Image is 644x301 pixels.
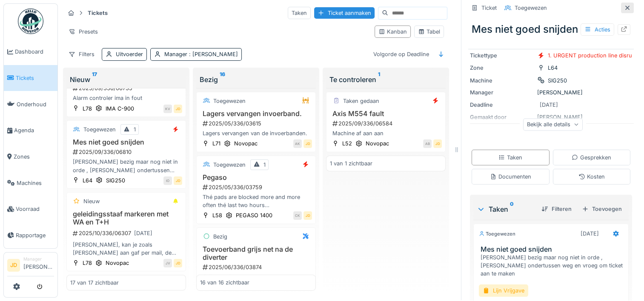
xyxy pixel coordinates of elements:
[16,231,54,239] span: Rapportage
[200,279,249,287] div: 16 van 16 zichtbaar
[330,110,442,118] h3: Axis M554 fault
[83,125,116,133] div: Toegewezen
[303,211,312,220] div: JD
[288,7,311,19] div: Taken
[418,28,440,36] div: Tabel
[470,88,632,97] div: [PERSON_NAME]
[213,97,246,105] div: Toegewezen
[106,176,125,185] div: SIG250
[163,176,172,185] div: IO
[378,74,380,85] sup: 1
[83,197,100,205] div: Nieuw
[220,74,225,85] sup: 16
[17,100,54,108] span: Onderhoud
[329,74,442,85] div: Te controleren
[366,139,389,148] div: Novopac
[330,129,442,137] div: Machine af aan aan
[174,176,182,185] div: JD
[263,161,266,169] div: 1
[477,204,535,214] div: Taken
[479,230,515,238] div: Toegewezen
[174,105,182,113] div: JD
[134,125,136,133] div: 1
[548,64,558,72] div: L64
[72,148,182,156] div: 2025/09/336/06810
[470,101,534,109] div: Deadline
[72,228,182,239] div: 2025/10/336/06307
[548,77,567,85] div: SIG250
[581,230,599,238] div: [DATE]
[92,74,97,85] sup: 17
[83,259,92,267] div: L78
[303,139,312,148] div: JD
[200,245,312,261] h3: Toevoerband grijs net na de diverter
[378,28,407,36] div: Kanban
[83,176,92,185] div: L64
[293,139,302,148] div: AK
[234,139,258,148] div: Novopac
[468,18,634,40] div: Mes niet goed snijden
[70,94,182,102] div: Alarm controler ima in fout
[134,229,152,237] div: [DATE]
[470,64,534,72] div: Zone
[116,50,143,58] div: Uitvoerder
[523,118,583,131] div: Bekijk alle details
[4,222,57,249] a: Rapportage
[200,110,312,118] h3: Lagers vervangen invoerband.
[314,7,375,19] div: Ticket aanmaken
[4,117,57,144] a: Agenda
[343,97,379,105] div: Taken gedaan
[106,105,134,113] div: IMA C-900
[70,138,182,146] h3: Mes niet goed snijden
[369,48,433,60] div: Volgorde op Deadline
[16,205,54,213] span: Voorraad
[187,51,238,57] span: : [PERSON_NAME]
[4,170,57,196] a: Machines
[490,173,531,181] div: Documenten
[163,259,172,267] div: JV
[4,39,57,65] a: Dashboard
[470,51,534,60] div: Tickettype
[174,259,182,267] div: JD
[16,74,54,82] span: Tickets
[236,211,272,219] div: PEGASO 1400
[213,233,227,241] div: Bezig
[572,153,611,162] div: Gesprekken
[23,256,54,274] li: [PERSON_NAME]
[213,161,246,169] div: Toegewezen
[433,139,442,148] div: JD
[479,284,528,297] div: Lijn Vrijgave
[4,65,57,91] a: Tickets
[70,210,182,226] h3: geleidingsstaaf markeren met WA en T+H
[200,129,312,137] div: Lagers vervangen van de invoerbanden.
[332,119,442,128] div: 2025/09/336/06584
[481,245,625,253] h3: Mes niet goed snijden
[202,119,312,128] div: 2025/05/336/03615
[163,105,172,113] div: KV
[581,23,614,36] div: Acties
[106,259,129,267] div: Novopac
[578,173,605,181] div: Kosten
[510,204,514,214] sup: 0
[70,74,183,85] div: Nieuw
[200,193,312,209] div: Thé pads are blocked more and more often thé last two hours Always at thé same position
[212,211,222,219] div: L58
[72,84,182,92] div: 2025/09/336/06735
[70,241,182,257] div: [PERSON_NAME], kan je zoals [PERSON_NAME] aan gaf per mail, de staaf laten markeren die de tray m...
[330,159,372,168] div: 1 van 1 zichtbaar
[65,48,98,60] div: Filters
[14,126,54,134] span: Agenda
[84,9,111,17] strong: Tickets
[17,179,54,187] span: Machines
[65,26,102,38] div: Presets
[342,139,352,148] div: L52
[200,74,312,85] div: Bezig
[515,4,547,12] div: Toegewezen
[18,9,43,34] img: Badge_color-CXgf-gQk.svg
[200,273,312,281] div: Grijs bandje hapert ook
[7,259,20,272] li: JD
[470,88,534,97] div: Manager
[470,77,534,85] div: Machine
[481,253,625,278] div: [PERSON_NAME] bezig maar nog niet in orde , [PERSON_NAME] ondertussen weg en vroeg om ticket aan ...
[4,144,57,170] a: Zones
